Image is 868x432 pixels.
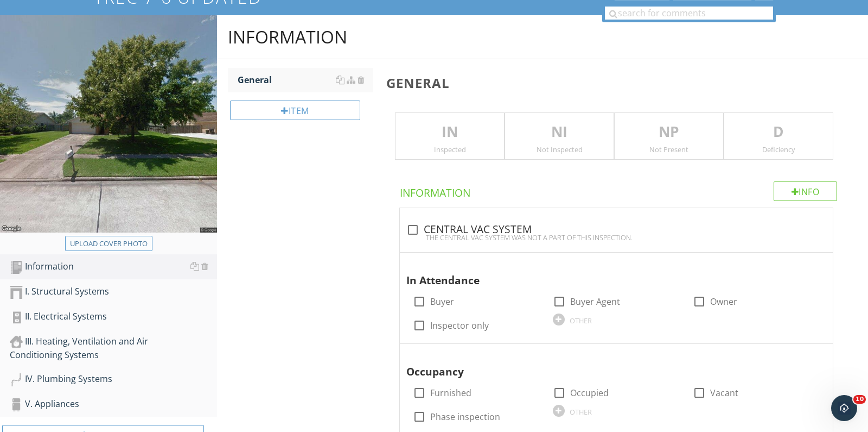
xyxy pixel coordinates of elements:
div: I. Structural Systems [10,285,217,299]
div: Item [230,101,360,120]
span: 10 [853,395,866,404]
div: Information [10,260,217,274]
div: General [238,73,373,86]
div: Info [774,181,838,201]
div: Deficiency [724,145,833,154]
div: Inspected [395,145,504,154]
div: Occupancy [406,348,805,380]
h4: Information [400,181,837,200]
h3: General [386,76,851,90]
label: Vacant [710,387,738,398]
button: Upload cover photo [65,236,152,251]
div: Information [228,26,347,48]
div: Not Inspected [505,145,614,154]
label: Buyer [430,296,454,307]
p: IN [395,121,504,143]
div: V. Appliances [10,397,217,411]
label: Inspector only [430,320,489,331]
div: IV. Plumbing Systems [10,372,217,386]
div: THE CENTRAL VAC SYSTEM WAS NOT A PART OF THIS INSPECTION. [406,233,826,242]
div: III. Heating, Ventilation and Air Conditioning Systems [10,335,217,362]
div: OTHER [570,316,592,325]
div: II. Electrical Systems [10,310,217,324]
label: Furnished [430,387,471,398]
div: Not Present [615,145,723,154]
label: Phase inspection [430,411,500,422]
input: search for comments [605,7,773,20]
label: Buyer Agent [570,296,620,307]
p: D [724,121,833,143]
div: In Attendance [406,257,805,289]
p: NP [615,121,723,143]
label: Occupied [570,387,609,398]
label: Owner [710,296,737,307]
iframe: Intercom live chat [831,395,857,421]
div: OTHER [570,408,592,416]
p: NI [505,121,614,143]
div: Upload cover photo [70,239,148,249]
